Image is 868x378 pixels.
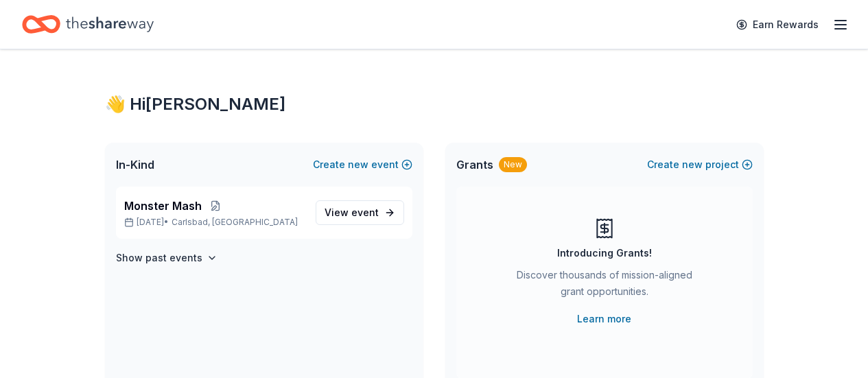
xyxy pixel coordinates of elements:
[116,250,218,266] button: Show past events
[313,156,412,173] button: Createnewevent
[577,311,631,327] a: Learn more
[116,250,202,266] h4: Show past events
[316,200,404,225] a: View event
[511,267,698,305] div: Discover thousands of mission-aligned grant opportunities.
[351,206,379,218] span: event
[499,157,527,172] div: New
[348,156,368,173] span: new
[22,8,154,40] a: Home
[325,204,379,221] span: View
[124,198,202,214] span: Monster Mash
[124,217,305,228] p: [DATE] •
[172,217,298,228] span: Carlsbad, [GEOGRAPHIC_DATA]
[557,245,652,261] div: Introducing Grants!
[456,156,493,173] span: Grants
[116,156,154,173] span: In-Kind
[105,93,764,115] div: 👋 Hi [PERSON_NAME]
[647,156,753,173] button: Createnewproject
[682,156,703,173] span: new
[728,12,827,37] a: Earn Rewards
